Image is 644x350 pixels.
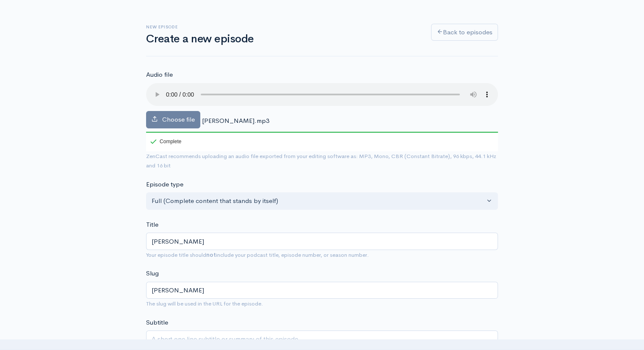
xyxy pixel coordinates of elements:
a: Back to episodes [431,24,498,41]
small: Your episode title should include your podcast title, episode number, or season number. [146,251,369,258]
label: Slug [146,269,159,278]
label: Audio file [146,70,173,80]
small: The slug will be used in the URL for the episode. [146,300,263,307]
label: Episode type [146,180,183,189]
div: Full (Complete content that stands by itself) [152,196,485,206]
strong: not [206,251,216,258]
input: What is the episode's title? [146,233,498,250]
div: 100% [146,132,498,133]
button: Full (Complete content that stands by itself) [146,192,498,210]
span: Choose file [162,115,195,123]
label: Title [146,220,158,230]
label: Subtitle [146,318,168,328]
h6: New episode [146,25,421,29]
div: Complete [150,139,181,144]
input: title-of-episode [146,282,498,299]
small: ZenCast recommends uploading an audio file exported from your editing software as: MP3, Mono, CBR... [146,153,496,169]
div: Complete [146,132,183,151]
span: [PERSON_NAME].mp3 [202,117,269,125]
h1: Create a new episode [146,33,421,45]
